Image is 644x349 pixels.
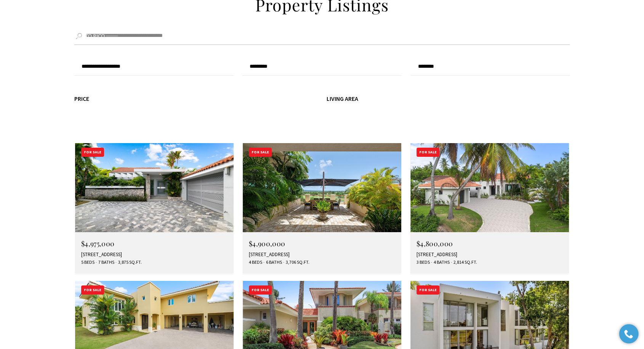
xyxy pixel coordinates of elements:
[417,259,430,266] span: 3 Beds
[432,259,450,266] span: 4 Baths
[417,239,453,248] span: $4,800,000
[417,148,439,157] div: For Sale
[284,259,309,266] span: 3,706 Sq.Ft.
[81,252,227,258] div: [STREET_ADDRESS]
[249,239,285,248] span: $4,900,000
[452,259,477,266] span: 2,814 Sq.Ft.
[410,143,569,273] a: For Sale $4,800,000 [STREET_ADDRESS] 3 Beds 4 Baths 2,814 Sq.Ft.
[249,148,272,157] div: For Sale
[116,259,142,266] span: 3,875 Sq.Ft.
[74,96,89,102] div: Price
[243,143,401,273] a: For Sale $4,900,000 [STREET_ADDRESS] 4 Beds 6 Baths 3,706 Sq.Ft.
[249,252,395,258] div: [STREET_ADDRESS]
[81,285,104,295] div: For Sale
[264,259,282,266] span: 6 Baths
[417,252,563,258] div: [STREET_ADDRESS]
[249,259,262,266] span: 4 Beds
[249,285,272,295] div: For Sale
[417,285,439,295] div: For Sale
[81,239,114,248] span: $4,975,000
[327,96,358,102] div: Living Area
[81,259,95,266] span: 5 Beds
[53,19,124,38] img: Christie's International Real Estate black text logo
[81,148,104,157] div: For Sale
[75,143,234,273] a: For Sale $4,975,000 [STREET_ADDRESS] 5 Beds 7 Baths 3,875 Sq.Ft.
[96,259,114,266] span: 7 Baths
